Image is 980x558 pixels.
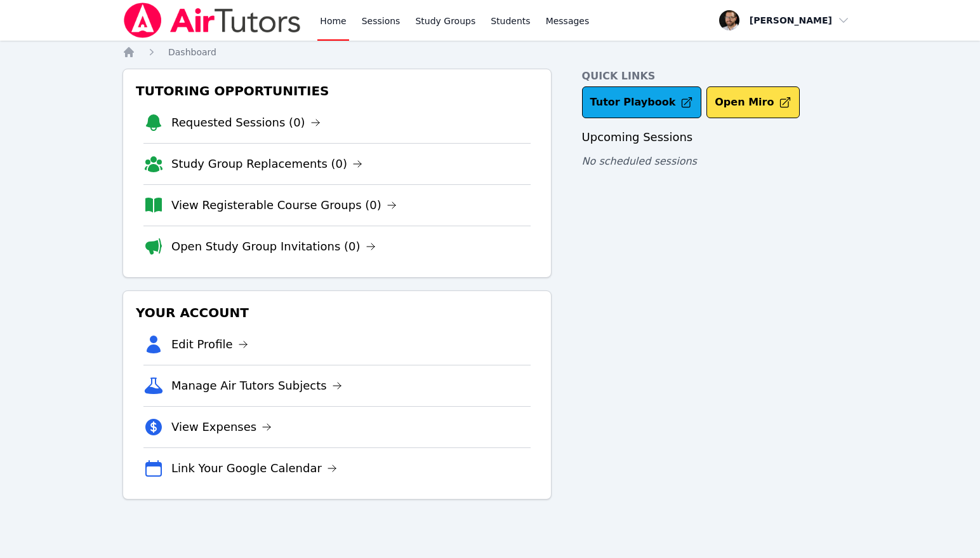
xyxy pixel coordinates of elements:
[582,128,857,146] h3: Upcoming Sessions
[171,459,337,477] a: Link Your Google Calendar
[171,336,248,353] a: Edit Profile
[582,69,857,84] h4: Quick Links
[171,114,321,132] a: Requested Sessions (0)
[122,3,302,38] img: Air Tutors
[168,46,216,58] a: Dashboard
[168,47,216,57] span: Dashboard
[171,418,272,436] a: View Expenses
[171,377,342,395] a: Manage Air Tutors Subjects
[171,238,376,255] a: Open Study Group Invitations (0)
[171,155,362,173] a: Study Group Replacements (0)
[122,46,857,58] nav: Breadcrumb
[133,301,541,324] h3: Your Account
[582,86,702,118] a: Tutor Playbook
[706,86,800,118] button: Open Miro
[171,196,397,214] a: View Registerable Course Groups (0)
[133,79,541,102] h3: Tutoring Opportunities
[546,15,590,27] span: Messages
[582,155,697,167] span: No scheduled sessions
